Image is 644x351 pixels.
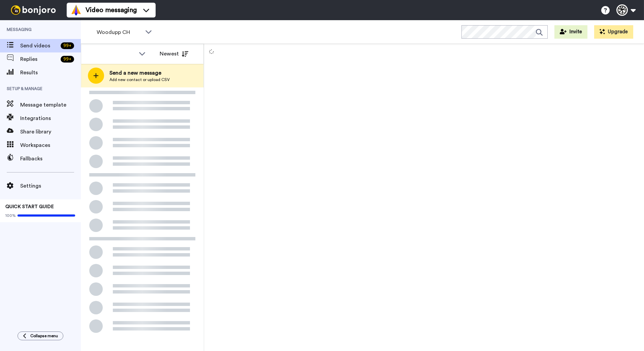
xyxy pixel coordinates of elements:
[109,77,170,82] span: Add new contact or upload CSV
[71,5,82,15] img: vm-color.svg
[594,25,633,39] button: Upgrade
[86,5,137,15] span: Video messaging
[20,101,81,109] span: Message template
[20,114,81,122] span: Integrations
[20,55,58,63] span: Replies
[97,28,142,36] span: Woodupp CH
[155,47,193,61] button: Newest
[61,56,74,63] div: 99 +
[61,42,74,49] div: 99 +
[5,213,16,218] span: 100%
[20,182,81,190] span: Settings
[5,204,54,209] span: QUICK START GUIDE
[554,25,587,39] button: Invite
[109,69,170,77] span: Send a new message
[8,5,59,15] img: bj-logo-header-white.svg
[20,141,81,149] span: Workspaces
[20,69,81,77] span: Results
[20,128,81,136] span: Share library
[20,42,58,50] span: Send videos
[30,333,58,339] span: Collapse menu
[18,331,63,340] button: Collapse menu
[20,155,81,163] span: Fallbacks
